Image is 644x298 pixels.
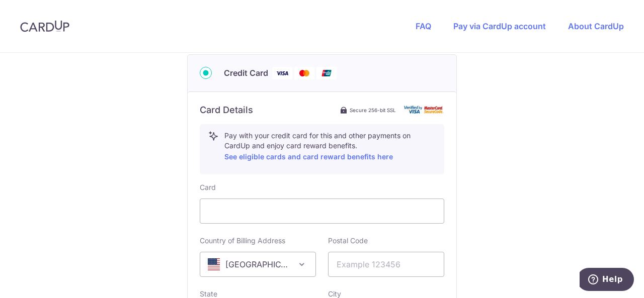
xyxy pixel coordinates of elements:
img: Union Pay [316,67,337,79]
span: Secure 256-bit SSL [350,106,396,114]
input: Example 123456 [328,252,444,277]
label: Country of Billing Address [200,236,285,246]
label: Card [200,182,216,192]
img: Mastercard [294,67,314,79]
h6: Card Details [200,104,253,116]
div: Credit Card Visa Mastercard Union Pay [200,67,444,79]
a: About CardUp [568,21,624,31]
p: Pay with your credit card for this and other payments on CardUp and enjoy card reward benefits. [224,131,436,163]
img: CardUp [20,20,69,32]
span: United States [200,252,315,276]
iframe: Secure card payment input frame [208,205,436,217]
a: FAQ [416,21,431,31]
a: Pay via CardUp account [453,21,546,31]
span: Credit Card [224,67,268,79]
img: card secure [404,106,444,114]
a: See eligible cards and card reward benefits here [224,152,393,161]
span: United States [200,252,316,277]
img: Visa [272,67,292,79]
iframe: Opens a widget where you can find more information [580,268,634,293]
label: Postal Code [328,236,368,246]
